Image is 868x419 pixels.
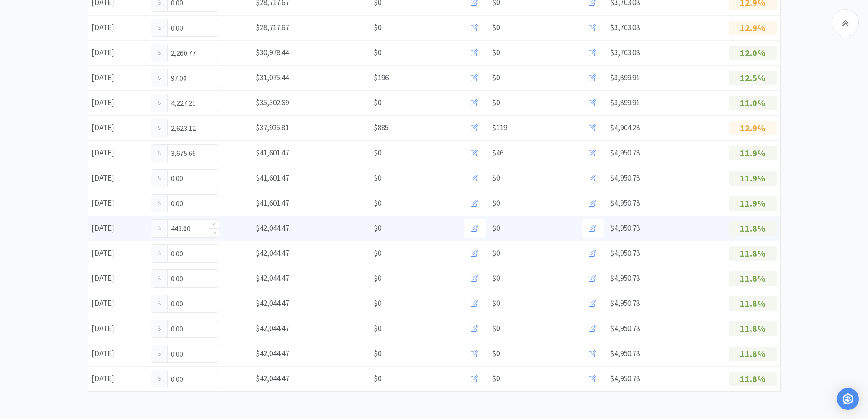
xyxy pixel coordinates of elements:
[492,347,500,360] span: $0
[256,148,289,158] span: $41,601.47
[256,348,289,358] span: $42,044.47
[88,43,148,62] div: [DATE]
[88,18,148,37] div: [DATE]
[729,196,777,211] p: 11.9%
[610,198,640,208] span: $4,950.78
[610,273,640,283] span: $4,950.78
[492,197,500,209] span: $0
[88,244,148,263] div: [DATE]
[729,146,777,160] p: 11.9%
[729,221,777,236] p: 11.8%
[256,72,289,83] span: $31,075.44
[256,123,289,133] span: $37,925.81
[374,47,381,59] span: $0
[492,97,500,109] span: $0
[492,297,500,310] span: $0
[610,22,640,32] span: $3,703.08
[374,97,381,109] span: $0
[729,21,777,35] p: 12.9%
[374,122,389,134] span: $885
[256,173,289,183] span: $41,601.47
[610,373,640,383] span: $4,950.78
[212,231,216,234] i: icon: down
[256,323,289,333] span: $42,044.47
[88,319,148,338] div: [DATE]
[374,21,381,34] span: $0
[374,172,381,184] span: $0
[88,144,148,162] div: [DATE]
[729,171,777,186] p: 11.9%
[610,223,640,233] span: $4,950.78
[256,373,289,383] span: $42,044.47
[729,321,777,336] p: 11.8%
[492,122,507,134] span: $119
[209,228,219,237] span: Decrease Value
[88,169,148,187] div: [DATE]
[492,21,500,34] span: $0
[492,247,500,259] span: $0
[88,194,148,212] div: [DATE]
[610,148,640,158] span: $4,950.78
[374,222,381,234] span: $0
[88,93,148,112] div: [DATE]
[492,47,500,59] span: $0
[374,347,381,360] span: $0
[610,248,640,258] span: $4,950.78
[610,323,640,333] span: $4,950.78
[729,372,777,386] p: 11.8%
[256,22,289,32] span: $28,717.67
[729,271,777,286] p: 11.8%
[88,369,148,388] div: [DATE]
[212,223,216,226] i: icon: up
[209,220,219,228] span: Increase Value
[88,344,148,363] div: [DATE]
[492,322,500,335] span: $0
[374,372,381,385] span: $0
[256,198,289,208] span: $41,601.47
[256,98,289,108] span: $35,302.69
[492,222,500,234] span: $0
[88,219,148,238] div: [DATE]
[729,296,777,311] p: 11.8%
[88,68,148,87] div: [DATE]
[610,47,640,57] span: $3,703.08
[610,123,640,133] span: $4,904.28
[729,96,777,110] p: 11.0%
[374,297,381,310] span: $0
[610,98,640,108] span: $3,899.91
[492,72,500,84] span: $0
[610,173,640,183] span: $4,950.78
[610,298,640,308] span: $4,950.78
[374,247,381,259] span: $0
[729,246,777,261] p: 11.8%
[729,46,777,60] p: 12.0%
[610,72,640,83] span: $3,899.91
[374,322,381,335] span: $0
[492,147,503,159] span: $46
[88,119,148,137] div: [DATE]
[729,71,777,85] p: 12.5%
[374,272,381,285] span: $0
[374,147,381,159] span: $0
[374,72,389,84] span: $196
[88,294,148,313] div: [DATE]
[729,347,777,361] p: 11.8%
[374,197,381,209] span: $0
[492,172,500,184] span: $0
[492,272,500,285] span: $0
[256,223,289,233] span: $42,044.47
[256,273,289,283] span: $42,044.47
[610,348,640,358] span: $4,950.78
[729,121,777,135] p: 12.9%
[492,372,500,385] span: $0
[256,248,289,258] span: $42,044.47
[256,298,289,308] span: $42,044.47
[256,47,289,57] span: $30,978.44
[837,388,859,410] div: Open Intercom Messenger
[88,269,148,288] div: [DATE]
